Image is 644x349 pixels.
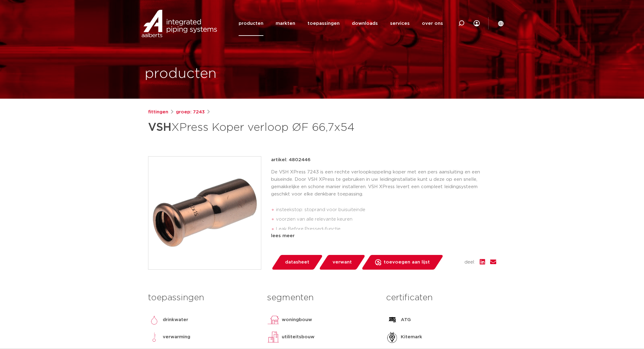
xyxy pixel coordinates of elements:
img: utiliteitsbouw [267,331,279,343]
p: utiliteitsbouw [282,333,315,341]
h1: producten [145,64,217,84]
a: groep: 7243 [176,108,205,116]
h1: XPress Koper verloop ØF 66,7x54 [148,118,378,137]
strong: VSH [148,122,171,133]
span: verwant [333,257,352,267]
h3: segmenten [267,292,377,304]
span: toevoegen aan lijst [384,257,430,267]
span: datasheet [285,257,309,267]
img: woningbouw [267,314,279,326]
p: woningbouw [282,316,312,324]
li: Leak Before Pressed-functie [276,224,496,234]
nav: Menu [239,11,443,36]
p: verwarming [163,333,190,341]
a: services [390,11,410,36]
span: deel: [464,259,475,266]
a: toepassingen [307,11,340,36]
a: fittingen [148,108,168,116]
img: drinkwater [148,314,160,326]
h3: certificaten [386,292,496,304]
div: lees meer [271,232,496,240]
p: Kitemark [401,333,422,341]
img: Product Image for VSH XPress Koper verloop ØF 66,7x54 [148,157,261,269]
a: datasheet [271,255,323,270]
li: insteekstop: stoprand voor buisuiteinde [276,205,496,215]
img: ATG [386,314,398,326]
a: markten [276,11,295,36]
img: Kitemark [386,331,398,343]
a: downloads [352,11,378,36]
h3: toepassingen [148,292,258,304]
a: verwant [318,255,366,270]
p: De VSH XPress 7243 is een rechte verloopkoppeling koper met een pers aansluiting en een buiseinde... [271,169,496,198]
img: verwarming [148,331,160,343]
div: my IPS [474,11,480,36]
p: artikel: 4802446 [271,156,311,164]
a: producten [239,11,263,36]
a: over ons [422,11,443,36]
p: drinkwater [163,316,188,324]
li: voorzien van alle relevante keuren [276,214,496,224]
p: ATG [401,316,411,324]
